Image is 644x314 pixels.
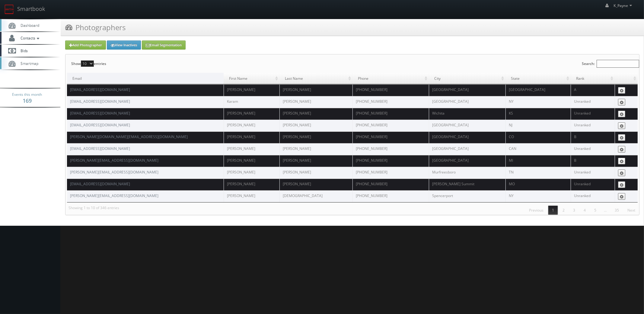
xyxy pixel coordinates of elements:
[224,120,279,131] td: [PERSON_NAME]
[18,61,38,66] span: Smartmap
[224,143,279,155] td: [PERSON_NAME]
[70,146,130,151] a: [EMAIL_ADDRESS][DOMAIN_NAME]
[569,206,579,215] a: 3
[505,84,571,96] td: [GEOGRAPHIC_DATA]
[429,120,505,131] td: [GEOGRAPHIC_DATA]
[352,131,429,143] td: [PHONE_NUMBER]
[559,206,569,215] a: 2
[70,111,130,116] a: [EMAIL_ADDRESS][DOMAIN_NAME]
[525,206,547,215] a: Previous
[224,167,279,179] td: [PERSON_NAME]
[224,179,279,190] td: [PERSON_NAME]
[224,131,279,143] td: [PERSON_NAME]
[597,60,639,68] input: Search:
[614,3,634,8] span: K_Payne
[279,120,352,131] td: [PERSON_NAME]
[505,190,571,202] td: NY
[279,179,352,190] td: [PERSON_NAME]
[279,108,352,120] td: [PERSON_NAME]
[611,206,623,215] a: 35
[571,155,615,167] td: B
[571,179,615,190] td: Unranked
[505,96,571,108] td: NY
[224,155,279,167] td: [PERSON_NAME]
[279,84,352,96] td: [PERSON_NAME]
[65,40,106,50] a: Add Photographer
[429,96,505,108] td: [GEOGRAPHIC_DATA]
[70,158,158,163] a: [PERSON_NAME][EMAIL_ADDRESS][DOMAIN_NAME]
[65,22,126,33] h3: Photographers
[65,202,119,213] div: Showing 1 to 10 of 346 entries
[429,190,505,202] td: Spencerport
[429,143,505,155] td: [GEOGRAPHIC_DATA]
[71,54,106,73] label: Show entries
[352,190,429,202] td: [PHONE_NUMBER]
[571,167,615,179] td: Unranked
[352,120,429,131] td: [PHONE_NUMBER]
[224,108,279,120] td: [PERSON_NAME]
[5,5,14,14] img: smartbook-logo.png
[142,40,186,50] a: Email Segmentation
[224,73,279,84] td: First Name: activate to sort column ascending
[279,143,352,155] td: [PERSON_NAME]
[352,167,429,179] td: [PHONE_NUMBER]
[12,92,42,98] span: Events this month
[70,122,130,128] a: [EMAIL_ADDRESS][DOMAIN_NAME]
[352,155,429,167] td: [PHONE_NUMBER]
[279,96,352,108] td: [PERSON_NAME]
[81,60,94,67] select: Showentries
[67,73,224,84] td: Email: activate to sort column descending
[548,206,558,215] a: 1
[18,48,28,53] span: Bids
[505,167,571,179] td: TN
[279,131,352,143] td: [PERSON_NAME]
[571,190,615,202] td: Unranked
[352,73,429,84] td: Phone: activate to sort column ascending
[623,206,639,215] a: Next
[279,167,352,179] td: [PERSON_NAME]
[23,97,32,104] strong: 169
[429,131,505,143] td: [GEOGRAPHIC_DATA]
[224,84,279,96] td: [PERSON_NAME]
[571,73,615,84] td: Rank: activate to sort column ascending
[505,73,571,84] td: State: activate to sort column ascending
[18,23,39,28] span: Dashboard
[571,108,615,120] td: Unranked
[505,179,571,190] td: MO
[571,96,615,108] td: Unranked
[224,96,279,108] td: Karam
[224,190,279,202] td: [PERSON_NAME]
[429,167,505,179] td: Murfreesboro
[352,143,429,155] td: [PHONE_NUMBER]
[590,206,600,215] a: 5
[18,35,41,40] span: Contacts
[600,208,610,213] span: …
[107,40,141,50] a: View Inactives
[352,84,429,96] td: [PHONE_NUMBER]
[505,120,571,131] td: NJ
[582,54,639,73] label: Search:
[70,170,158,175] a: [PERSON_NAME][EMAIL_ADDRESS][DOMAIN_NAME]
[615,73,638,84] td: : activate to sort column ascending
[571,131,615,143] td: B
[429,108,505,120] td: Wichita
[352,96,429,108] td: [PHONE_NUMBER]
[505,108,571,120] td: KS
[70,134,188,139] a: [PERSON_NAME][DOMAIN_NAME][EMAIL_ADDRESS][DOMAIN_NAME]
[429,73,505,84] td: City: activate to sort column ascending
[70,193,158,198] a: [PERSON_NAME][EMAIL_ADDRESS][DOMAIN_NAME]
[429,179,505,190] td: [PERSON_NAME] Summit
[70,99,130,104] a: [EMAIL_ADDRESS][DOMAIN_NAME]
[580,206,590,215] a: 4
[352,108,429,120] td: [PHONE_NUMBER]
[571,84,615,96] td: A
[279,73,352,84] td: Last Name: activate to sort column ascending
[505,131,571,143] td: CO
[352,179,429,190] td: [PHONE_NUMBER]
[571,120,615,131] td: Unranked
[505,155,571,167] td: MI
[70,87,130,92] a: [EMAIL_ADDRESS][DOMAIN_NAME]
[429,84,505,96] td: [GEOGRAPHIC_DATA]
[279,155,352,167] td: [PERSON_NAME]
[571,143,615,155] td: Unranked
